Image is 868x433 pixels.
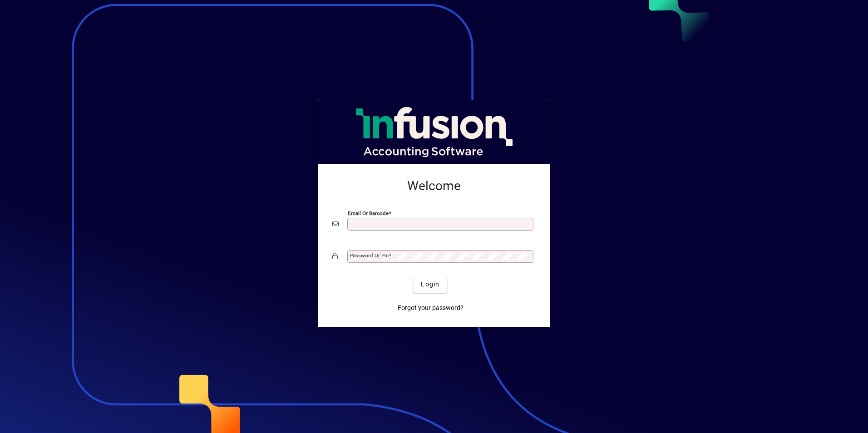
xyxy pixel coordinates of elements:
span: Login [421,280,439,289]
mat-label: Email or Barcode [348,210,389,216]
h2: Welcome [332,178,536,194]
a: Forgot your password? [394,300,467,316]
span: Forgot your password? [398,303,464,313]
button: Login [414,276,447,293]
mat-label: Password or Pin [350,252,389,259]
